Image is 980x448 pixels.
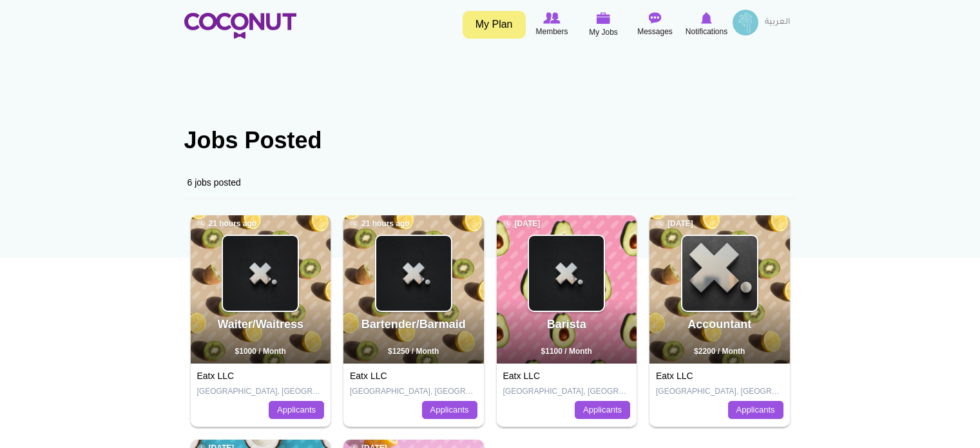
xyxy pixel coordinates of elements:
[503,371,541,381] a: Eatx LLC
[656,219,693,229] span: [DATE]
[184,128,796,153] h1: Jobs Posted
[547,318,586,331] a: Barista
[681,10,733,39] a: Notifications Notifications
[686,25,727,38] span: Notifications
[463,11,526,39] a: My Plan
[503,219,541,229] span: [DATE]
[543,12,560,24] img: Browse Members
[350,386,477,397] p: [GEOGRAPHIC_DATA], [GEOGRAPHIC_DATA]
[589,26,618,39] span: My Jobs
[575,401,630,419] a: Applicants
[578,10,629,40] a: My Jobs My Jobs
[694,347,745,356] span: $2200 / Month
[350,371,387,381] a: Eatx LLC
[235,347,286,356] span: $1000 / Month
[541,347,592,356] span: $1100 / Month
[503,386,631,397] p: [GEOGRAPHIC_DATA], [GEOGRAPHIC_DATA]
[637,25,673,38] span: Messages
[649,12,662,24] img: Messages
[629,10,681,39] a: Messages Messages
[728,401,783,419] a: Applicants
[184,166,796,199] div: 6 jobs posted
[350,219,410,229] span: 21 hours ago
[269,401,324,419] a: Applicants
[217,318,303,331] a: Waiter/Waitress
[526,10,578,39] a: Browse Members Members
[422,401,477,419] a: Applicants
[597,12,611,24] img: My Jobs
[656,371,693,381] a: Eatx LLC
[701,12,712,24] img: Notifications
[656,386,783,397] p: [GEOGRAPHIC_DATA], [GEOGRAPHIC_DATA]
[758,10,796,35] a: العربية
[184,13,296,39] img: Home
[197,219,257,229] span: 21 hours ago
[535,25,568,38] span: Members
[388,347,439,356] span: $1250 / Month
[197,371,235,381] a: Eatx LLC
[361,318,466,331] a: Bartender/Barmaid
[197,386,325,397] p: [GEOGRAPHIC_DATA], [GEOGRAPHIC_DATA]
[687,318,751,331] a: Accountant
